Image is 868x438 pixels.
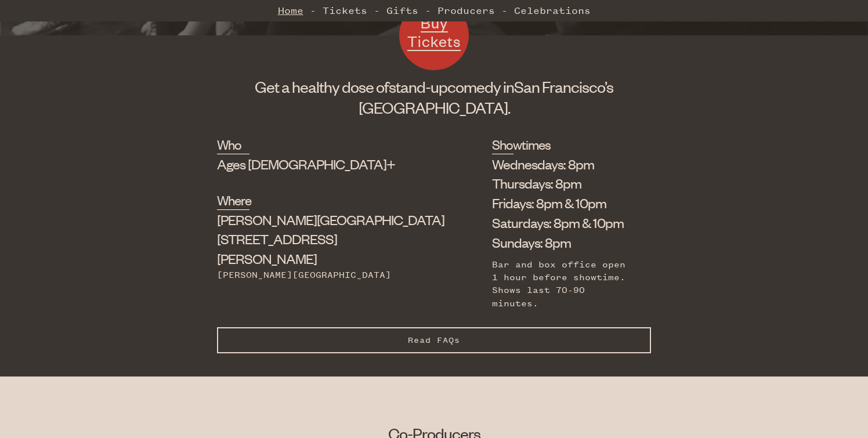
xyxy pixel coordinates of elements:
[399,1,469,70] a: Buy Tickets
[492,173,634,193] li: Thursdays: 8pm
[492,135,513,154] h2: Showtimes
[492,258,634,310] div: Bar and box office open 1 hour before showtime. Shows last 70-90 minutes.
[217,211,444,228] span: [PERSON_NAME][GEOGRAPHIC_DATA]
[217,135,249,154] h2: Who
[217,327,651,353] button: Read FAQs
[492,233,634,252] li: Sundays: 8pm
[217,269,434,281] div: [PERSON_NAME][GEOGRAPHIC_DATA]
[408,335,460,345] span: Read FAQs
[359,97,510,117] span: [GEOGRAPHIC_DATA].
[217,154,434,174] div: Ages [DEMOGRAPHIC_DATA]+
[217,210,434,269] div: [STREET_ADDRESS][PERSON_NAME]
[492,154,634,174] li: Wednesdays: 8pm
[389,77,447,96] span: stand-up
[217,76,651,118] h1: Get a healthy dose of comedy in
[492,193,634,213] li: Fridays: 8pm & 10pm
[514,77,613,96] span: San Francisco’s
[492,213,634,233] li: Saturdays: 8pm & 10pm
[407,13,461,50] span: Buy Tickets
[217,191,249,209] h2: Where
